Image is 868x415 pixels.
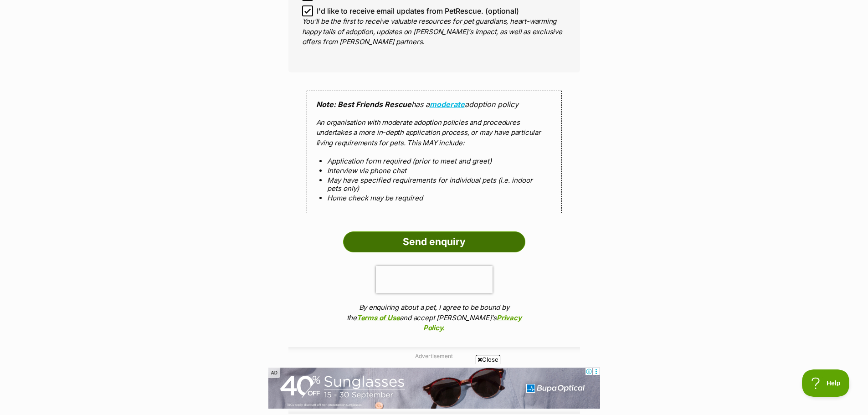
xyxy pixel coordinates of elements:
li: Interview via phone chat [327,167,541,174]
a: Terms of Use [357,313,400,322]
div: has a adoption policy [307,91,562,213]
span: Close [476,355,500,364]
span: I'd like to receive email updates from PetRescue. (optional) [317,5,519,16]
iframe: Help Scout Beacon - Open [802,369,850,397]
p: An organisation with moderate adoption policies and procedures undertakes a more in-depth applica... [316,118,552,149]
strong: Note: Best Friends Rescue [316,100,411,109]
input: Send enquiry [343,231,525,252]
p: You'll be the first to receive valuable resources for pet guardians, heart-warming happy tails of... [302,16,566,47]
li: Home check may be required [327,194,541,202]
p: By enquiring about a pet, I agree to be bound by the and accept [PERSON_NAME]'s [343,302,525,333]
span: AD [268,368,280,378]
li: Application form required (prior to meet and greet) [327,157,541,165]
iframe: reCAPTCHA [376,266,493,293]
li: May have specified requirements for individual pets (i.e. indoor pets only) [327,176,541,192]
a: moderate [430,100,465,109]
div: Advertisement [288,347,580,414]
